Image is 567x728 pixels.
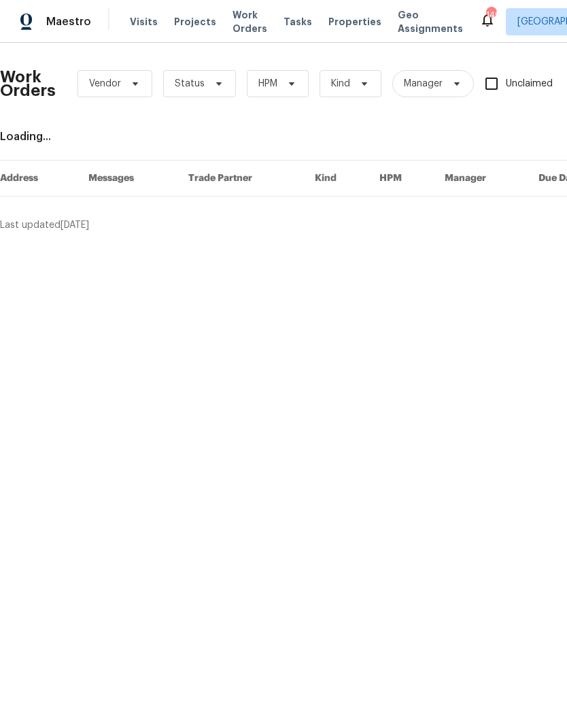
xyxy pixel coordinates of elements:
span: Tasks [283,17,312,27]
span: Maestro [46,15,91,29]
span: Status [175,77,205,90]
th: Trade Partner [177,161,305,197]
div: 149 [486,8,496,22]
th: Manager [434,161,528,197]
th: Kind [304,161,368,197]
span: HPM [258,77,277,90]
th: HPM [368,161,434,197]
span: Manager [404,77,443,90]
span: Geo Assignments [398,8,463,35]
span: [DATE] [61,220,89,230]
span: Unclaimed [506,77,553,91]
span: Vendor [89,77,121,90]
span: Kind [331,77,350,90]
span: Projects [174,15,216,29]
span: Visits [130,15,158,29]
span: Properties [328,15,381,29]
th: Messages [78,161,177,197]
span: Work Orders [233,8,267,35]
